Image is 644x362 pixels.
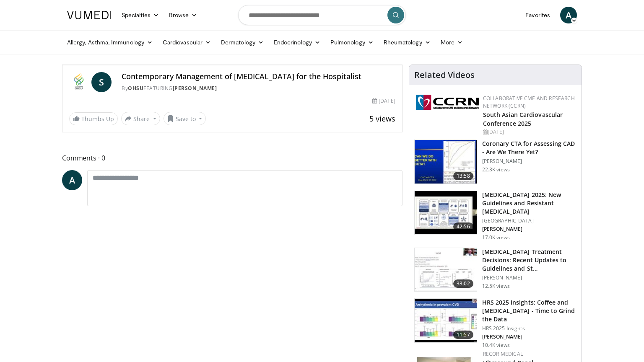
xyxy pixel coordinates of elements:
a: Specialties [117,7,164,23]
a: Pulmonology [325,34,379,51]
a: Browse [164,7,203,23]
span: 5 views [369,114,395,124]
p: 17.0K views [482,234,510,241]
p: [GEOGRAPHIC_DATA] [482,217,576,224]
span: 11:57 [453,331,473,339]
a: Dermatology [216,34,269,51]
p: [PERSON_NAME] [482,274,576,281]
a: S [91,72,112,92]
div: [DATE] [483,128,575,136]
span: 13:58 [453,172,473,180]
span: 42:56 [453,222,473,231]
img: 280bcb39-0f4e-42eb-9c44-b41b9262a277.150x105_q85_crop-smart_upscale.jpg [415,191,477,235]
h3: [MEDICAL_DATA] 2025: New Guidelines and Resistant [MEDICAL_DATA] [482,191,576,216]
p: HRS 2025 Insights [482,325,576,332]
h3: Coronary CTA for Assessing CAD - Are We There Yet? [482,140,576,156]
a: A [62,170,82,190]
a: More [436,34,468,51]
img: VuMedi Logo [67,11,112,19]
a: Thumbs Up [69,112,118,125]
button: Save to [164,112,206,125]
a: OHSU [128,85,143,92]
img: 25c04896-53d6-4a05-9178-9b8aabfb644a.150x105_q85_crop-smart_upscale.jpg [415,299,477,342]
a: Recor Medical [483,350,523,357]
a: [PERSON_NAME] [173,85,217,92]
h3: HRS 2025 Insights: Coffee and [MEDICAL_DATA] - Time to Grind the Data [482,298,576,323]
p: 12.5K views [482,283,510,290]
a: Cardiovascular [158,34,216,51]
p: [PERSON_NAME] [482,334,576,340]
p: 22.3K views [482,166,510,173]
a: 33:02 [MEDICAL_DATA] Treatment Decisions: Recent Updates to Guidelines and St… [PERSON_NAME] 12.5... [414,248,576,292]
button: Share [121,112,160,125]
a: 11:57 HRS 2025 Insights: Coffee and [MEDICAL_DATA] - Time to Grind the Data HRS 2025 Insights [PE... [414,298,576,349]
a: 13:58 Coronary CTA for Assessing CAD - Are We There Yet? [PERSON_NAME] 22.3K views [414,140,576,184]
h3: [MEDICAL_DATA] Treatment Decisions: Recent Updates to Guidelines and St… [482,248,576,273]
span: 33:02 [453,279,473,288]
a: Rheumatology [379,34,436,51]
p: [PERSON_NAME] [482,226,576,233]
a: Favorites [520,7,555,23]
span: Comments 0 [62,153,402,163]
a: Collaborative CME and Research Network (CCRN) [483,95,575,109]
div: By FEATURING [122,85,395,92]
p: [PERSON_NAME] [482,158,576,165]
a: 42:56 [MEDICAL_DATA] 2025: New Guidelines and Resistant [MEDICAL_DATA] [GEOGRAPHIC_DATA] [PERSON_... [414,191,576,241]
a: A [560,7,577,23]
p: 10.4K views [482,342,510,349]
video-js: Video Player [62,65,402,65]
h4: Contemporary Management of [MEDICAL_DATA] for the Hospitalist [122,72,395,81]
h4: Related Videos [414,70,475,80]
a: South Asian Cardiovascular Conference 2025 [483,111,563,127]
a: Endocrinology [269,34,325,51]
div: [DATE] [372,97,395,105]
img: OHSU [69,72,88,92]
input: Search topics, interventions [238,5,406,25]
img: a04ee3ba-8487-4636-b0fb-5e8d268f3737.png.150x105_q85_autocrop_double_scale_upscale_version-0.2.png [416,95,479,110]
a: Allergy, Asthma, Immunology [62,34,158,51]
img: 6f79f02c-3240-4454-8beb-49f61d478177.150x105_q85_crop-smart_upscale.jpg [415,248,477,292]
img: 34b2b9a4-89e5-4b8c-b553-8a638b61a706.150x105_q85_crop-smart_upscale.jpg [415,140,477,184]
